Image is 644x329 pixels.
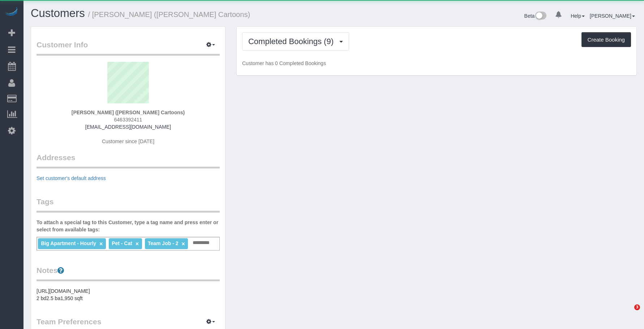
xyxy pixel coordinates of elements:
legend: Tags [37,196,220,213]
a: Customers [31,7,85,20]
span: 6463392411 [114,117,142,123]
a: [PERSON_NAME] [590,13,635,19]
span: Team Job - 2 [148,240,179,246]
a: × [99,241,103,247]
a: × [136,241,139,247]
span: Big Apartment - Hourly [41,240,96,246]
button: Completed Bookings (9) [242,32,349,51]
iframe: Intercom live chat [619,304,637,322]
button: Create Booking [581,32,631,47]
strong: [PERSON_NAME] ([PERSON_NAME] Cartoons) [72,110,185,115]
legend: Notes [37,265,220,281]
label: To attach a special tag to this Customer, type a tag name and press enter or select from availabl... [37,219,220,233]
a: Beta [524,13,547,19]
p: Customer has 0 Completed Bookings [242,60,631,67]
pre: [URL][DOMAIN_NAME] 2 bd2.5 ba1,950 sqft [37,287,220,302]
a: Set customer's default address [37,175,106,181]
span: Customer since [DATE] [102,138,154,144]
a: [EMAIL_ADDRESS][DOMAIN_NAME] [85,124,171,130]
span: Pet - Cat [112,240,132,246]
a: × [181,241,185,247]
img: New interface [534,12,546,21]
img: Automaid Logo [4,7,19,17]
legend: Customer Info [37,39,220,56]
a: Help [571,13,585,19]
span: 3 [634,304,640,310]
small: / [PERSON_NAME] ([PERSON_NAME] Cartoons) [88,10,250,18]
span: Completed Bookings (9) [248,37,337,46]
